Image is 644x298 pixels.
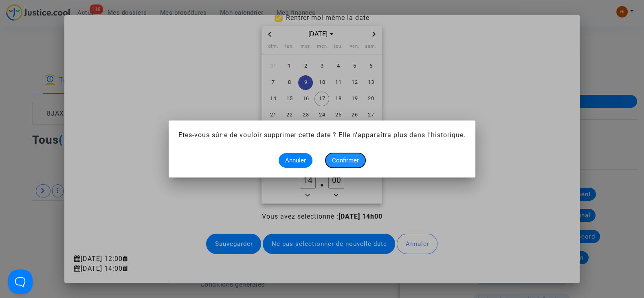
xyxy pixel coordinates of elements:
[178,131,466,139] span: Etes-vous sûr·e de vouloir supprimer cette date ? Elle n'apparaîtra plus dans l'historique.
[285,157,306,164] span: Annuler
[279,153,312,168] button: Annuler
[325,153,365,168] button: Confirmer
[332,157,359,164] span: Confirmer
[8,270,33,294] iframe: Help Scout Beacon - Open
